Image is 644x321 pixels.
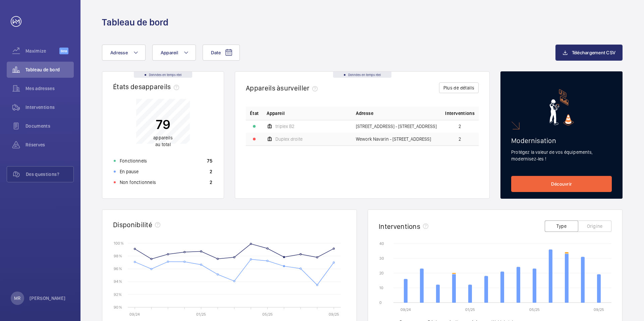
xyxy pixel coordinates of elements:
[134,72,192,78] div: Données en temps réel
[529,307,540,312] text: 05/25
[545,220,578,232] button: Type
[459,137,461,141] span: 2
[267,110,285,117] span: Appareil
[120,179,156,186] p: Non fonctionnels
[356,137,431,141] span: Wework Navarin - [STREET_ADDRESS]
[275,124,294,129] span: triplex B2
[250,110,259,117] p: État
[153,134,173,148] p: au total
[246,84,320,92] h2: Appareils à
[114,292,122,297] text: 92 %
[400,307,411,312] text: 09/24
[275,137,303,141] span: Duplex droite
[59,48,68,54] span: Beta
[459,124,461,129] span: 2
[102,16,168,28] h1: Tableau de bord
[511,149,612,162] p: Protégez la valeur de vos équipements, modernisez-les !
[14,295,20,302] p: MR
[511,176,612,192] a: Découvrir
[379,285,383,290] text: 10
[25,66,74,73] span: Tableau de bord
[110,50,128,55] span: Adresse
[102,45,146,61] button: Adresse
[113,220,152,229] h2: Disponibilité
[114,266,122,271] text: 96 %
[549,89,574,126] img: marketing-card.svg
[113,82,182,91] h2: États des
[465,307,475,312] text: 01/25
[114,279,122,284] text: 94 %
[379,241,384,246] text: 40
[555,45,623,61] button: Téléchargement CSV
[210,168,212,175] p: 2
[25,123,74,129] span: Documents
[114,254,122,258] text: 98 %
[129,312,140,317] text: 09/24
[203,45,240,61] button: Date
[379,256,384,261] text: 30
[210,179,212,186] p: 2
[26,171,73,178] span: Des questions?
[594,307,604,312] text: 09/25
[379,222,420,231] h2: Interventions
[439,82,479,93] button: Plus de détails
[333,72,391,78] div: Données en temps réel
[578,220,611,232] button: Origine
[152,45,196,61] button: Appareil
[211,50,221,55] span: Date
[114,241,124,245] text: 100 %
[207,157,212,164] p: 75
[114,305,122,309] text: 90 %
[30,295,66,302] p: [PERSON_NAME]
[196,312,206,317] text: 01/25
[262,312,273,317] text: 05/25
[142,82,182,91] span: appareils
[445,110,475,117] span: Interventions
[25,85,74,92] span: Mes adresses
[572,50,616,55] span: Téléchargement CSV
[161,50,178,55] span: Appareil
[379,300,382,305] text: 0
[280,84,320,92] span: surveiller
[25,104,74,111] span: Interventions
[356,110,373,117] span: Adresse
[120,168,139,175] p: En pause
[25,141,74,148] span: Réserves
[25,48,59,54] span: Maximize
[511,136,612,145] h2: Modernisation
[153,135,173,140] span: appareils
[120,157,147,164] p: Fonctionnels
[153,116,173,133] p: 79
[329,312,339,317] text: 09/25
[356,124,437,129] span: [STREET_ADDRESS] - [STREET_ADDRESS]
[379,271,384,275] text: 20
